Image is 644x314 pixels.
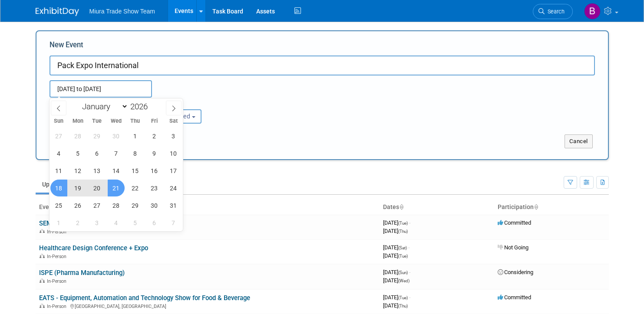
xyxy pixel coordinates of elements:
[69,128,86,144] span: September 28, 2026
[164,118,183,124] span: Sat
[398,270,408,275] span: (Sun)
[383,228,408,234] span: [DATE]
[142,98,222,109] div: Participation:
[108,128,125,144] span: September 30, 2026
[383,252,408,259] span: [DATE]
[584,3,601,20] img: Brittany Jordan
[498,294,531,301] span: Committed
[68,118,87,124] span: Mon
[127,162,144,179] span: October 15, 2026
[50,162,67,179] span: October 11, 2026
[409,219,410,226] span: -
[165,197,182,214] span: October 31, 2026
[146,197,163,214] span: October 30, 2026
[108,214,125,231] span: November 4, 2026
[145,118,164,124] span: Fri
[127,197,144,214] span: October 29, 2026
[89,8,155,15] span: Miura Trade Show Team
[50,145,67,162] span: October 4, 2026
[50,214,67,231] span: November 1, 2026
[125,118,145,124] span: Thu
[106,118,125,124] span: Wed
[89,214,106,231] span: November 3, 2026
[39,302,376,309] div: [GEOGRAPHIC_DATA], [GEOGRAPHIC_DATA]
[50,128,67,144] span: September 27, 2026
[127,128,144,144] span: October 1, 2026
[50,197,67,214] span: October 25, 2026
[50,98,129,109] div: Attendance / Format:
[383,219,410,226] span: [DATE]
[408,244,410,251] span: -
[108,162,125,179] span: October 14, 2026
[89,197,106,214] span: October 27, 2026
[165,128,182,144] span: October 3, 2026
[50,80,152,98] input: Start Date - End Date
[40,229,45,233] img: In-Person Event
[399,203,403,210] a: Sort by Start Date
[383,277,410,284] span: [DATE]
[383,269,410,275] span: [DATE]
[398,295,408,300] span: (Tue)
[165,180,182,196] span: October 24, 2026
[69,162,86,179] span: October 12, 2026
[146,145,163,162] span: October 9, 2026
[146,162,163,179] span: October 16, 2026
[78,101,128,112] select: Month
[39,244,148,252] a: Healthcare Design Conference + Expo
[36,176,86,193] a: Upcoming19
[165,145,182,162] span: October 10, 2026
[50,56,595,75] input: Name of Trade Show / Conference
[69,197,86,214] span: October 26, 2026
[383,244,410,251] span: [DATE]
[39,219,65,227] a: SEMICon
[108,197,125,214] span: October 28, 2026
[39,294,250,302] a: EATS - Equipment, Automation and Technology Show for Food & Beverage
[409,269,410,275] span: -
[69,145,86,162] span: October 5, 2026
[383,302,408,309] span: [DATE]
[40,278,45,283] img: In-Person Event
[498,219,531,226] span: Committed
[398,245,407,250] span: (Sat)
[39,269,125,277] a: ISPE (Pharma Manufacturing)
[534,203,538,210] a: Sort by Participation Type
[69,214,86,231] span: November 2, 2026
[47,229,69,235] span: In-Person
[47,254,69,259] span: In-Person
[565,134,593,148] button: Cancel
[545,8,565,15] span: Search
[108,145,125,162] span: October 7, 2026
[36,200,380,215] th: Event
[383,294,410,301] span: [DATE]
[87,118,106,124] span: Tue
[89,128,106,144] span: September 29, 2026
[40,254,45,258] img: In-Person Event
[89,145,106,162] span: October 6, 2026
[40,304,45,308] img: In-Person Event
[69,180,86,196] span: October 19, 2026
[398,278,410,283] span: (Wed)
[128,101,154,111] input: Year
[398,221,408,226] span: (Tue)
[50,180,67,196] span: October 18, 2026
[47,304,69,309] span: In-Person
[380,200,494,215] th: Dates
[165,162,182,179] span: October 17, 2026
[127,145,144,162] span: October 8, 2026
[494,200,609,215] th: Participation
[146,128,163,144] span: October 2, 2026
[36,7,79,16] img: ExhibitDay
[127,214,144,231] span: November 5, 2026
[127,180,144,196] span: October 22, 2026
[89,162,106,179] span: October 13, 2026
[165,214,182,231] span: November 7, 2026
[47,278,69,284] span: In-Person
[398,304,408,308] span: (Thu)
[498,269,533,275] span: Considering
[498,244,528,251] span: Not Going
[398,229,408,234] span: (Thu)
[398,254,408,258] span: (Tue)
[533,4,573,19] a: Search
[409,294,410,301] span: -
[146,214,163,231] span: November 6, 2026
